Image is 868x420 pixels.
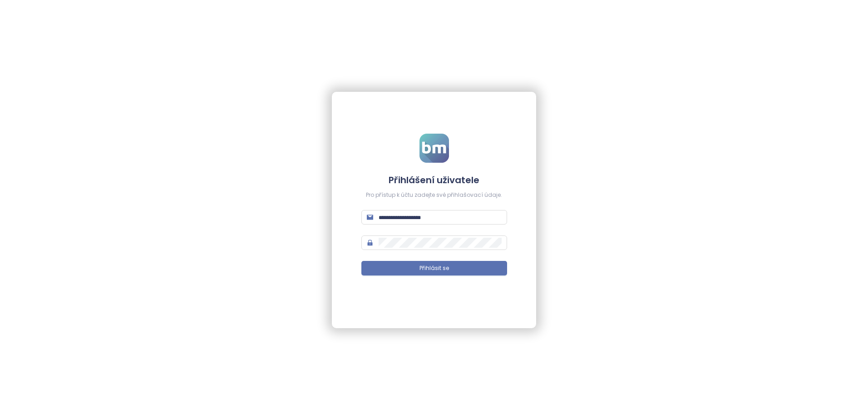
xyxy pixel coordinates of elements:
span: lock [367,240,373,246]
span: mail [367,214,373,220]
button: Přihlásit se [361,261,507,275]
h4: Přihlášení uživatele [361,174,507,186]
img: logo [419,134,449,163]
div: Pro přístup k účtu zadejte své přihlašovací údaje. [361,191,507,200]
span: Přihlásit se [419,264,449,273]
